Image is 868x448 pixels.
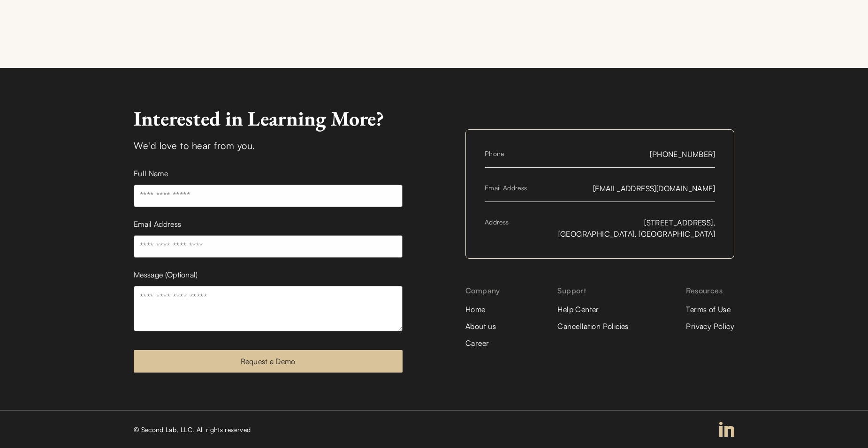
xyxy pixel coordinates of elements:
a: Cancellation Policies [557,321,628,332]
span: [STREET_ADDRESS], [GEOGRAPHIC_DATA], [GEOGRAPHIC_DATA] [558,217,715,239]
a: Help Center [557,304,628,315]
span: Email Address [485,183,527,194]
div: Company [465,285,500,296]
div: Support [557,285,628,296]
div: © Second Lab, LLC. All rights reserved [134,425,251,434]
label: Message (Optional) [134,270,198,279]
span: Phone [485,149,504,160]
div: Resources [686,285,734,296]
span: Address [485,217,509,239]
div: We'd love to hear from you. [134,139,403,153]
span: [EMAIL_ADDRESS][DOMAIN_NAME] [593,183,715,194]
a: Privacy Policy [686,321,734,332]
a: Career [465,337,500,349]
span: [PHONE_NUMBER] [650,149,715,160]
a: Home [465,304,500,315]
a: About us [465,321,500,332]
label: Email Address [134,219,181,229]
button: Request a Demo [134,350,403,373]
img: linkedin [719,422,734,437]
div: Interested in Learning More? [134,105,403,131]
a: Terms of Use [686,304,734,315]
label: Full Name [134,169,168,178]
